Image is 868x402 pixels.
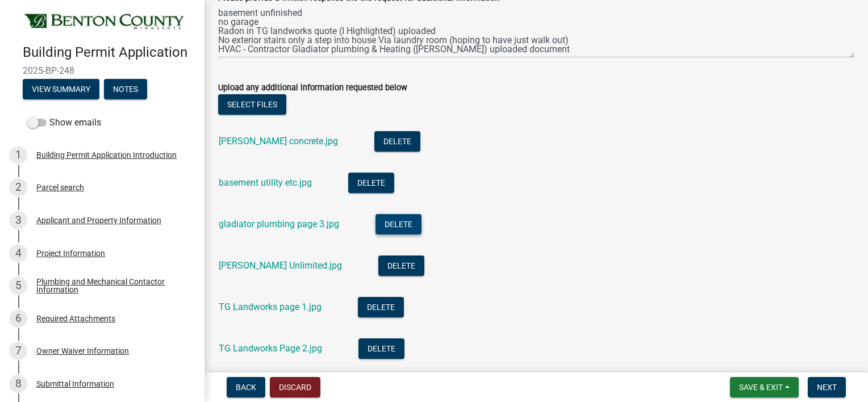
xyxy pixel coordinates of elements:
[104,85,147,94] wm-modal-confirm: Notes
[227,377,265,397] button: Back
[378,261,424,272] wm-modal-confirm: Delete Document
[23,85,99,94] wm-modal-confirm: Summary
[358,297,404,317] button: Delete
[36,183,84,191] div: Parcel search
[375,214,422,235] button: Delete
[358,303,404,313] wm-modal-confirm: Delete Document
[9,178,27,196] div: 2
[219,260,342,271] a: [PERSON_NAME] Unlimited.jpg
[730,377,799,397] button: Save & Exit
[9,244,27,262] div: 4
[358,344,404,355] wm-modal-confirm: Delete Document
[27,116,101,129] label: Show emails
[378,256,424,276] button: Delete
[36,347,129,355] div: Owner Waiver Information
[219,177,312,188] a: basement utility etc.jpg
[9,375,27,393] div: 8
[817,383,837,392] span: Next
[23,12,186,32] img: Benton County, Minnesota
[375,220,422,231] wm-modal-confirm: Delete Document
[808,377,846,397] button: Next
[9,342,27,360] div: 7
[348,178,394,189] wm-modal-confirm: Delete Document
[23,65,182,76] span: 2025-BP-248
[219,136,338,146] a: [PERSON_NAME] concrete.jpg
[9,277,27,295] div: 5
[23,79,99,99] button: View Summary
[348,173,394,193] button: Delete
[104,79,147,99] button: Notes
[36,151,177,159] div: Building Permit Application Introduction
[374,131,420,152] button: Delete
[9,146,27,164] div: 1
[218,94,286,115] button: Select files
[270,377,320,397] button: Discard
[374,137,420,148] wm-modal-confirm: Delete Document
[219,343,322,354] a: TG Landworks Page 2.jpg
[36,315,115,323] div: Required Attachments
[9,309,27,328] div: 6
[218,84,407,92] label: Upload any additional information requested below
[358,338,404,359] button: Delete
[36,249,105,257] div: Project Information
[36,380,114,388] div: Submittal Information
[219,219,339,229] a: gladiator plumbing page 3.jpg
[739,383,783,392] span: Save & Exit
[9,211,27,229] div: 3
[36,278,186,294] div: Plumbing and Mechanical Contactor Information
[23,44,195,61] h4: Building Permit Application
[236,383,256,392] span: Back
[36,216,161,224] div: Applicant and Property Information
[219,301,322,312] a: TG Landworks page 1.jpg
